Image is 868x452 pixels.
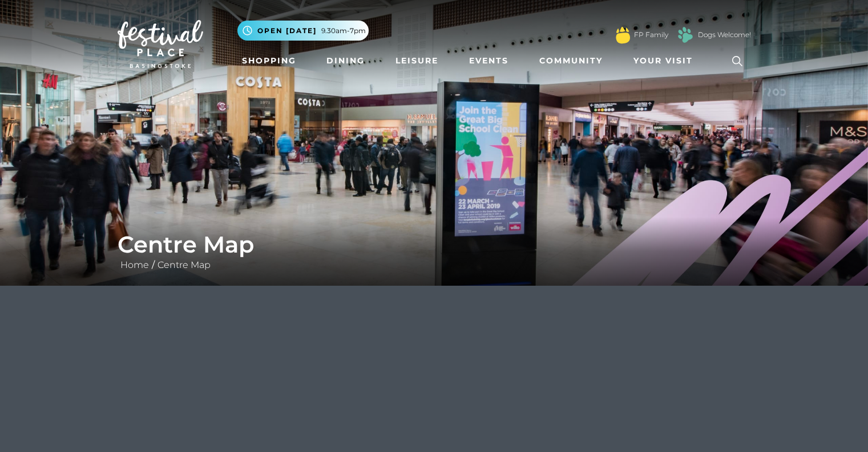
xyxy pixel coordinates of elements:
[629,50,703,71] a: Your Visit
[322,50,369,71] a: Dining
[698,30,751,40] a: Dogs Welcome!
[118,20,203,68] img: Festival Place Logo
[535,50,607,71] a: Community
[118,259,152,270] a: Home
[109,231,760,272] div: /
[465,50,513,71] a: Events
[155,259,213,270] a: Centre Map
[321,26,366,36] span: 9.30am-7pm
[118,231,751,258] h1: Centre Map
[237,21,369,41] button: Open [DATE] 9.30am-7pm
[237,50,301,71] a: Shopping
[633,55,693,67] span: Your Visit
[391,50,443,71] a: Leisure
[634,30,668,40] a: FP Family
[257,26,317,36] span: Open [DATE]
